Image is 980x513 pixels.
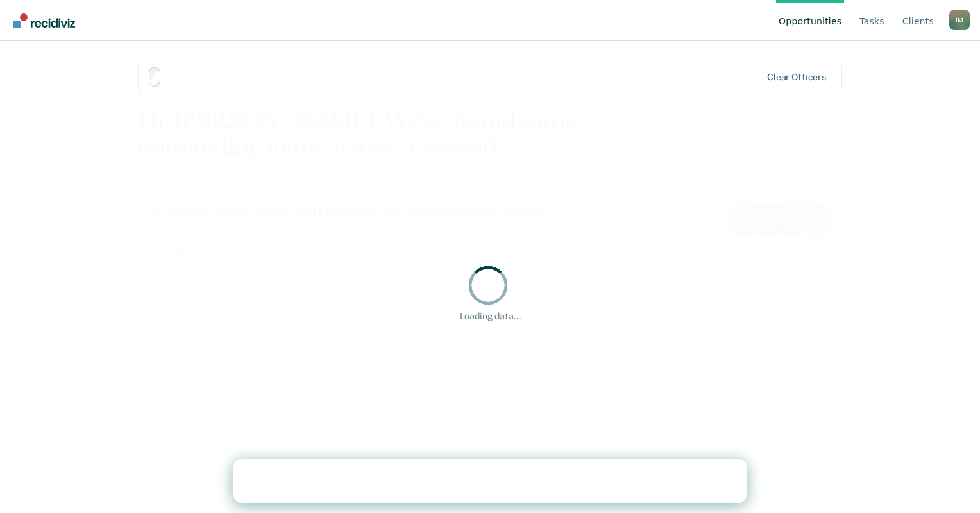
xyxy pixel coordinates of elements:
[949,10,970,30] div: I M
[949,10,970,30] button: Profile dropdown button
[936,469,967,500] iframe: Intercom live chat
[767,72,826,83] div: Clear officers
[233,459,747,503] iframe: Intercom live chat banner
[13,13,75,28] img: Recidiviz
[460,311,521,322] div: Loading data...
